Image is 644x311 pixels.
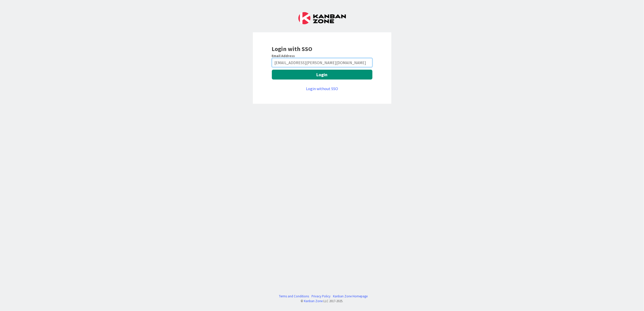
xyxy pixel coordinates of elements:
button: Login [272,70,372,80]
div: © LLC 2017- 2025 . [276,299,368,303]
label: Email Address [272,54,295,58]
img: Kanban Zone [298,12,346,24]
a: Kanban Zone Homepage [333,294,368,299]
a: Terms and Conditions [279,294,309,299]
a: Login without SSO [306,86,338,91]
b: Login with SSO [272,45,313,53]
a: Privacy Policy [312,294,330,299]
a: Kanban Zone [304,299,323,303]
